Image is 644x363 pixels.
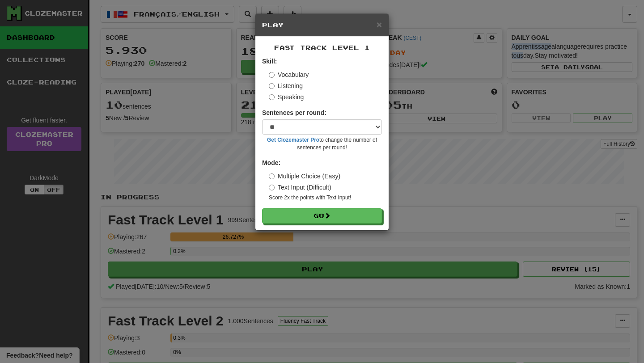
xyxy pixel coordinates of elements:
input: Multiple Choice (Easy) [269,173,275,179]
input: Speaking [269,94,275,100]
input: Text Input (Difficult) [269,185,275,190]
input: Vocabulary [269,72,275,78]
strong: Mode: [262,159,280,166]
small: to change the number of sentences per round! [262,136,382,152]
strong: Skill: [262,58,277,65]
label: Multiple Choice (Easy) [269,172,340,181]
label: Speaking [269,93,304,101]
label: Sentences per round: [262,108,326,117]
small: Score 2x the points with Text Input ! [269,194,382,202]
a: Get Clozemaster Pro [267,137,319,143]
h5: Play [262,21,382,30]
button: Close [377,20,382,29]
label: Text Input (Difficult) [269,183,331,192]
button: Go [262,208,382,224]
span: Fast Track Level 1 [274,44,370,51]
label: Vocabulary [269,70,309,79]
input: Listening [269,83,275,89]
span: × [377,19,382,30]
label: Listening [269,81,303,90]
